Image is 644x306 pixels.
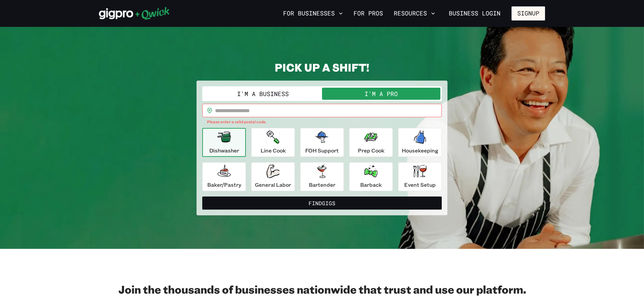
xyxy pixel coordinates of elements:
[251,162,295,191] button: General Labor
[443,6,506,20] a: Business Login
[349,162,393,191] button: Barback
[204,88,322,100] button: I'm a Business
[202,162,246,191] button: Baker/Pastry
[207,181,241,189] p: Baker/Pastry
[349,128,393,157] button: Prep Cook
[99,282,545,296] h2: Join the thousands of businesses nationwide that trust and use our platform.
[391,8,438,19] button: Resources
[305,146,339,155] p: FOH Support
[207,119,437,125] p: Please enter a valid postal code.
[351,8,386,19] a: For Pros
[402,146,438,155] p: Housekeeping
[202,196,442,210] button: FindGigs
[398,128,442,157] button: Housekeeping
[209,146,239,155] p: Dishwasher
[280,8,345,19] button: For Businesses
[322,88,440,100] button: I'm a Pro
[300,128,344,157] button: FOH Support
[398,162,442,191] button: Event Setup
[261,146,286,155] p: Line Cook
[251,128,295,157] button: Line Cook
[255,181,291,189] p: General Labor
[197,60,447,74] h2: PICK UP A SHIFT!
[202,128,246,157] button: Dishwasher
[404,181,436,189] p: Event Setup
[300,162,344,191] button: Bartender
[358,146,384,155] p: Prep Cook
[360,181,382,189] p: Barback
[512,6,545,20] button: Signup
[309,181,335,189] p: Bartender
